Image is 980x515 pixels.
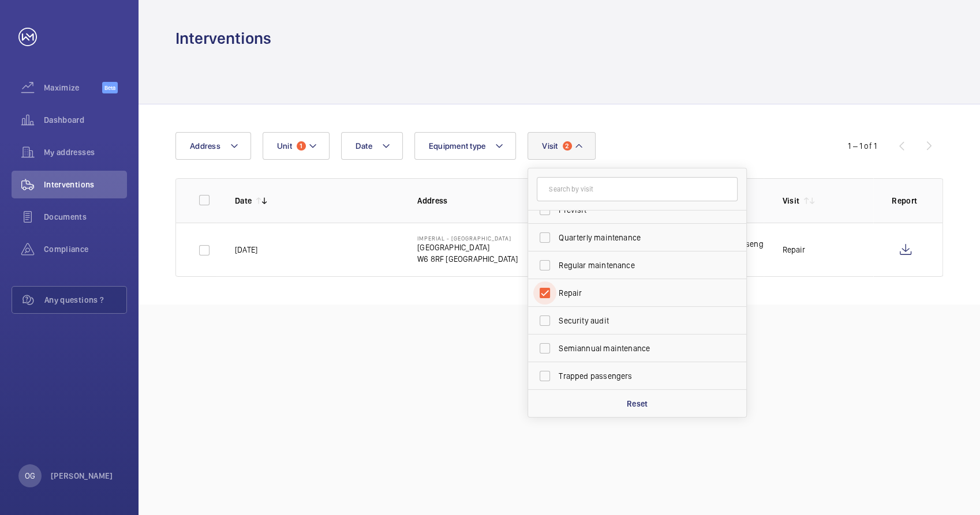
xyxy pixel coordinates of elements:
[44,243,127,255] span: Compliance
[559,287,717,299] span: Repair
[44,179,127,190] span: Interventions
[559,370,717,382] span: Trapped passengers
[429,141,486,151] span: Equipment type
[175,132,251,160] button: Address
[44,146,127,158] span: My addresses
[414,132,517,160] button: Equipment type
[102,82,118,93] span: Beta
[44,294,126,306] span: Any questions ?
[175,28,271,49] h1: Interventions
[417,242,518,253] p: [GEOGRAPHIC_DATA]
[44,82,102,93] span: Maximize
[25,470,35,482] p: OG
[356,141,372,151] span: Date
[44,114,127,126] span: Dashboard
[417,253,518,265] p: W6 8RF [GEOGRAPHIC_DATA]
[277,141,292,151] span: Unit
[537,177,738,201] input: Search by visit
[417,235,518,242] p: Imperial - [GEOGRAPHIC_DATA]
[559,315,717,326] span: Security audit
[528,132,595,160] button: Visit2
[559,232,717,243] span: Quarterly maintenance
[782,244,805,255] div: Repair
[51,470,113,482] p: [PERSON_NAME]
[627,398,648,409] p: Reset
[44,211,127,223] span: Documents
[417,195,581,206] p: Address
[559,260,717,271] span: Regular maintenance
[782,195,799,206] p: Visit
[190,141,220,151] span: Address
[341,132,403,160] button: Date
[892,195,919,206] p: Report
[235,195,252,206] p: Date
[297,141,306,151] span: 1
[263,132,330,160] button: Unit1
[235,244,257,255] p: [DATE]
[848,140,877,152] div: 1 – 1 of 1
[563,141,572,151] span: 2
[559,343,717,354] span: Semiannual maintenance
[542,141,558,151] span: Visit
